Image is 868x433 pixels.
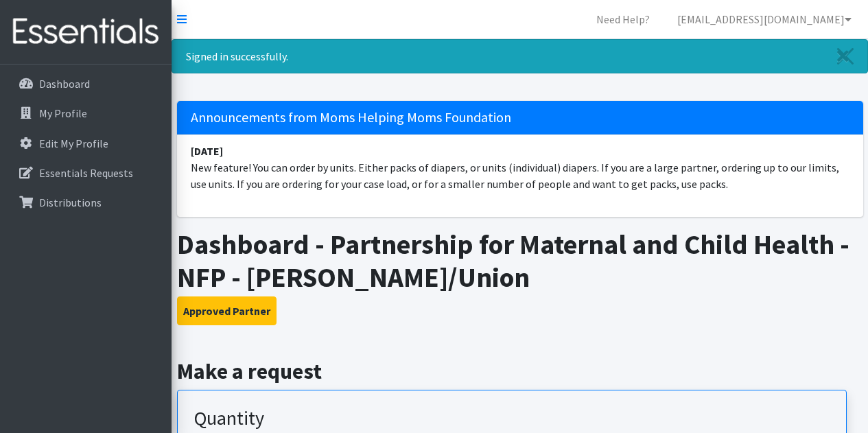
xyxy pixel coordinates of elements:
[177,228,863,294] h1: Dashboard - Partnership for Maternal and Child Health - NFP - [PERSON_NAME]/Union
[5,189,166,216] a: Distributions
[5,9,166,55] img: HumanEssentials
[5,70,166,97] a: Dashboard
[5,100,166,127] a: My Profile
[177,134,863,200] li: New feature! You can order by units. Either packs of diapers, or units (individual) diapers. If y...
[177,101,863,134] h5: Announcements from Moms Helping Moms Foundation
[39,166,133,180] p: Essentials Requests
[177,358,863,384] h2: Make a request
[172,39,868,73] div: Signed in successfully.
[823,40,867,73] a: Close
[177,296,277,325] button: Approved Partner
[191,144,223,158] strong: [DATE]
[39,106,87,120] p: My Profile
[194,407,830,430] h3: Quantity
[585,5,661,33] a: Need Help?
[39,196,102,209] p: Distributions
[5,130,166,157] a: Edit My Profile
[5,159,166,187] a: Essentials Requests
[39,77,90,91] p: Dashboard
[39,137,108,150] p: Edit My Profile
[666,5,863,33] a: [EMAIL_ADDRESS][DOMAIN_NAME]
